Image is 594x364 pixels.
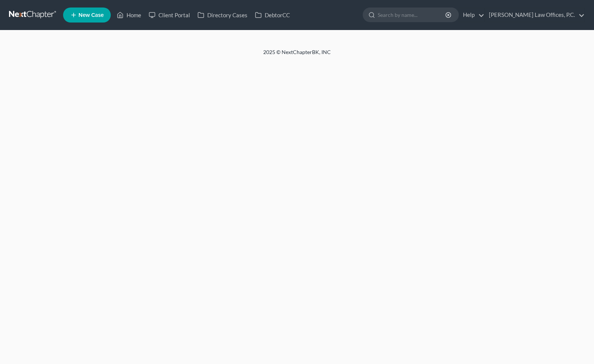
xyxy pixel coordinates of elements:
[378,8,446,22] input: Search by name...
[485,8,585,22] a: [PERSON_NAME] Law Offices, P.C.
[83,48,511,62] div: 2025 © NextChapterBK, INC
[78,12,104,18] span: New Case
[251,8,294,22] a: DebtorCC
[145,8,194,22] a: Client Portal
[459,8,484,22] a: Help
[194,8,251,22] a: Directory Cases
[113,8,145,22] a: Home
